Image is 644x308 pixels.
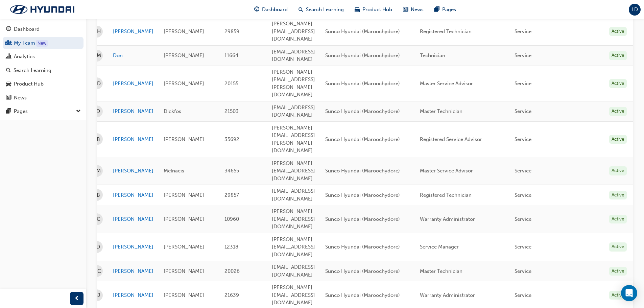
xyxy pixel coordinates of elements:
[113,267,153,275] a: [PERSON_NAME]
[224,244,238,250] span: 12318
[621,285,637,301] div: Open Intercom Messenger
[224,108,239,114] span: 21503
[325,168,400,174] span: Sunco Hyundai (Maroochydore)
[272,284,315,306] span: [PERSON_NAME][EMAIL_ADDRESS][DOMAIN_NAME]
[420,292,475,298] span: Warranty Administrator
[6,68,11,74] span: search-icon
[262,6,288,14] span: Dashboard
[420,268,462,274] span: Master Technician
[164,244,204,250] span: [PERSON_NAME]
[113,243,153,251] a: [PERSON_NAME]
[113,291,153,299] a: [PERSON_NAME]
[442,6,456,14] span: Pages
[6,54,11,60] span: chart-icon
[609,191,627,200] div: Active
[272,236,315,258] span: [PERSON_NAME][EMAIL_ADDRESS][DOMAIN_NAME]
[14,94,27,102] div: News
[325,28,400,34] span: Sunco Hyundai (Maroochydore)
[113,80,153,88] a: [PERSON_NAME]
[420,136,482,142] span: Registered Service Advisor
[272,49,315,63] span: [EMAIL_ADDRESS][DOMAIN_NAME]
[94,215,100,223] span: KC
[515,80,531,87] span: Service
[14,108,28,115] div: Pages
[164,268,204,274] span: [PERSON_NAME]
[609,107,627,116] div: Active
[3,50,84,63] a: Analytics
[164,28,204,34] span: [PERSON_NAME]
[272,69,315,98] span: [PERSON_NAME][EMAIL_ADDRESS][PERSON_NAME][DOMAIN_NAME]
[420,216,475,222] span: Warranty Administrator
[609,135,627,144] div: Active
[94,108,100,115] span: JD
[93,167,101,175] span: KM
[3,22,84,105] button: DashboardMy TeamAnalyticsSearch LearningProduct HubNews
[113,28,153,35] a: [PERSON_NAME]
[224,216,239,222] span: 10960
[3,64,84,77] a: Search Learning
[113,136,153,143] a: [PERSON_NAME]
[272,208,315,230] span: [PERSON_NAME][EMAIL_ADDRESS][DOMAIN_NAME]
[325,216,400,222] span: Sunco Hyundai (Maroochydore)
[94,191,100,199] span: KB
[3,2,81,17] img: Trak
[224,292,239,298] span: 21639
[224,136,239,142] span: 35692
[93,28,101,35] span: CH
[515,108,531,114] span: Service
[362,6,392,14] span: Product Hub
[434,5,439,14] span: pages-icon
[609,51,627,60] div: Active
[76,107,81,116] span: down-icon
[224,268,240,274] span: 20026
[164,136,204,142] span: [PERSON_NAME]
[94,291,100,299] span: RJ
[515,52,531,58] span: Service
[14,80,44,88] div: Product Hub
[93,267,101,275] span: MC
[3,23,84,35] a: Dashboard
[306,6,344,14] span: Search Learning
[272,264,315,278] span: [EMAIL_ADDRESS][DOMAIN_NAME]
[3,92,84,104] a: News
[325,292,400,298] span: Sunco Hyundai (Maroochydore)
[224,168,239,174] span: 34655
[420,108,462,114] span: Master Technician
[403,5,408,14] span: news-icon
[515,244,531,250] span: Service
[325,192,400,198] span: Sunco Hyundai (Maroochydore)
[74,294,79,303] span: prev-icon
[515,192,531,198] span: Service
[254,5,259,14] span: guage-icon
[272,188,315,202] span: [EMAIL_ADDRESS][DOMAIN_NAME]
[224,28,239,34] span: 29859
[325,52,400,58] span: Sunco Hyundai (Maroochydore)
[609,291,627,300] div: Active
[272,21,315,42] span: [PERSON_NAME][EMAIL_ADDRESS][DOMAIN_NAME]
[6,26,11,32] span: guage-icon
[515,216,531,222] span: Service
[6,95,11,101] span: news-icon
[411,6,424,14] span: News
[429,3,461,17] a: pages-iconPages
[3,105,84,118] button: Pages
[113,215,153,223] a: [PERSON_NAME]
[224,52,238,58] span: 11664
[420,52,445,58] span: Technician
[629,4,641,16] button: LD
[164,80,204,87] span: [PERSON_NAME]
[93,80,101,88] span: HD
[249,3,293,17] a: guage-iconDashboard
[113,52,153,60] a: Don
[272,160,315,182] span: [PERSON_NAME][EMAIL_ADDRESS][DOMAIN_NAME]
[6,40,11,46] span: people-icon
[3,78,84,90] a: Product Hub
[224,80,238,87] span: 20155
[515,168,531,174] span: Service
[515,136,531,142] span: Service
[609,79,627,88] div: Active
[164,108,181,114] span: Dickfos
[113,167,153,175] a: [PERSON_NAME]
